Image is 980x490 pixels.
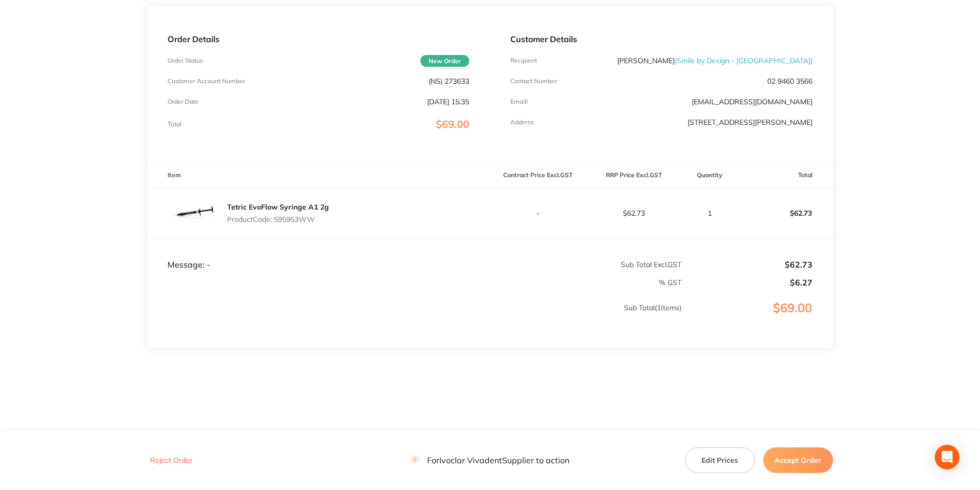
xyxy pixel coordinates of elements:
button: Reject Order [147,456,195,465]
p: [STREET_ADDRESS][PERSON_NAME] [688,118,812,126]
p: [DATE] 15:35 [427,98,469,106]
p: Recipient [510,57,537,64]
p: Sub Total ( 1 Items) [147,304,681,332]
th: Total [737,163,833,187]
span: $69.00 [436,118,469,130]
div: Open Intercom Messenger [935,445,959,469]
p: Order Status [168,57,203,64]
td: Message: - [147,239,490,270]
p: (NS) 273633 [429,77,469,85]
img: cHNhNjVlag [168,187,219,239]
p: Order Details [168,34,469,44]
p: $6.27 [682,278,812,287]
p: $62.73 [586,209,681,217]
th: Contract Price Excl. GST [490,163,586,187]
p: - [490,209,585,217]
th: RRP Price Excl. GST [586,163,682,187]
span: New Order [420,55,469,67]
p: For Ivoclar Vivadent Supplier to action [411,455,569,465]
a: [EMAIL_ADDRESS][DOMAIN_NAME] [692,97,812,106]
p: 02 9460 3566 [767,77,812,85]
p: % GST [147,278,681,287]
a: Tetric EvoFlow Syringe A1 2g [227,202,329,212]
span: ( Smile by Design - [GEOGRAPHIC_DATA] ) [675,56,812,65]
button: Edit Prices [685,447,755,473]
p: Sub Total Excl. GST [490,260,681,269]
button: Accept Order [763,447,833,473]
p: Order Date [168,98,199,105]
p: $62.73 [682,260,812,269]
p: Customer Account Number [168,78,245,85]
p: Customer Details [510,34,812,44]
p: Product Code: 595953WW [227,215,329,223]
p: Emaill [510,98,528,105]
p: [PERSON_NAME] [617,56,812,65]
th: Item [147,163,490,187]
p: Contact Number [510,78,557,85]
p: $69.00 [682,301,833,336]
p: Address [510,119,534,126]
p: $62.73 [737,201,833,225]
p: Total [168,121,181,128]
p: 1 [682,209,736,217]
th: Quantity [682,163,737,187]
